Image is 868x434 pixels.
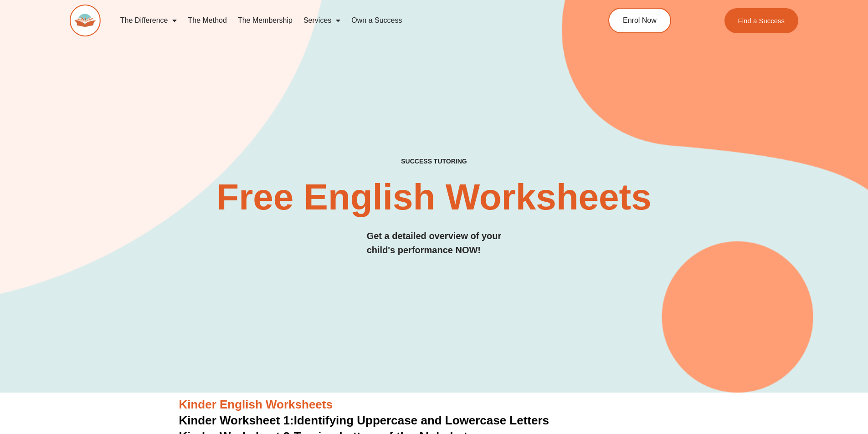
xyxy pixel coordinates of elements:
h3: Get a detailed overview of your child's performance NOW! [367,229,502,257]
h3: Kinder English Worksheets [179,397,689,413]
span: Enrol Now [623,17,657,24]
a: The Difference [115,10,183,31]
h4: SUCCESS TUTORING​ [326,158,542,165]
a: Enrol Now [608,8,671,33]
span: Kinder Worksheet 1: [179,414,294,427]
h2: Free English Worksheets​ [194,179,675,215]
a: Services [298,10,346,31]
a: Find a Success [724,8,799,33]
a: Kinder Worksheet 1:Identifying Uppercase and Lowercase Letters [179,414,550,427]
a: The Membership [232,10,298,31]
a: Own a Success [346,10,407,31]
a: The Method [182,10,232,31]
span: Find a Success [738,17,785,24]
nav: Menu [115,10,567,31]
